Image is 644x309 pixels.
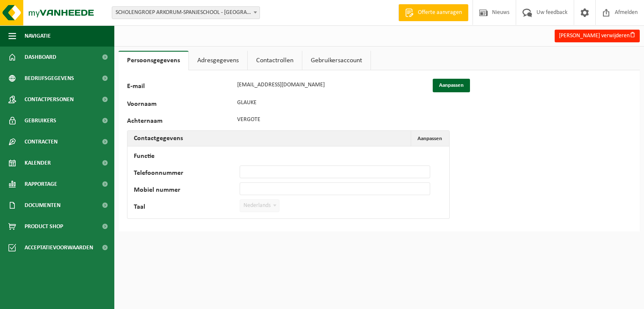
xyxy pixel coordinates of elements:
[302,51,370,70] a: Gebruikersaccount
[127,101,233,109] label: Voornaam
[433,79,470,92] button: Aanpassen
[112,6,260,19] span: SCHOLENGROEP ARKORUM-SPANJESCHOOL - ROESELARE
[25,195,61,216] span: Documenten
[25,131,58,152] span: Contracten
[25,174,57,195] span: Rapportage
[411,131,448,146] button: Aanpassen
[240,200,279,212] span: Nederlands
[233,79,423,91] input: E-mail
[25,47,56,68] span: Dashboard
[127,118,233,126] label: Achternaam
[240,199,279,212] span: Nederlands
[25,152,51,174] span: Kalender
[25,89,74,110] span: Contactpersonen
[127,131,189,146] h2: Contactgegevens
[189,51,247,70] a: Adresgegevens
[134,153,240,161] label: Functie
[555,30,640,42] button: [PERSON_NAME] verwijderen
[25,237,93,258] span: Acceptatievoorwaarden
[416,8,464,17] span: Offerte aanvragen
[398,4,468,21] a: Offerte aanvragen
[25,216,63,237] span: Product Shop
[119,51,188,70] a: Persoonsgegevens
[134,204,240,212] label: Taal
[25,110,56,131] span: Gebruikers
[134,170,240,178] label: Telefoonnummer
[417,136,442,141] span: Aanpassen
[134,187,240,195] label: Mobiel nummer
[112,7,260,19] span: SCHOLENGROEP ARKORUM-SPANJESCHOOL - ROESELARE
[127,83,233,92] label: E-mail
[248,51,302,70] a: Contactrollen
[25,25,51,47] span: Navigatie
[25,68,74,89] span: Bedrijfsgegevens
